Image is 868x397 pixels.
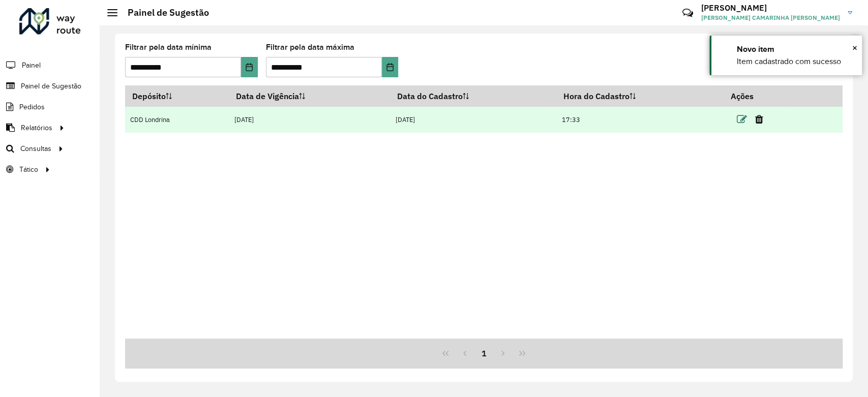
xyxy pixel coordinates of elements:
span: Painel [22,60,41,71]
div: Item cadastrado com sucesso [737,55,854,68]
th: Depósito [125,85,229,107]
div: Novo item [737,43,854,55]
td: CDD Londrina [125,107,229,133]
a: Contato Rápido [677,2,699,24]
button: Close [852,40,857,55]
h2: Painel de Sugestão [117,7,209,18]
a: Editar [737,112,747,126]
span: Pedidos [19,102,45,112]
span: × [852,42,857,53]
label: Filtrar pela data máxima [266,41,354,53]
th: Hora do Cadastro [556,85,724,107]
th: Data do Cadastro [391,85,557,107]
td: 17:33 [556,107,724,133]
span: Relatórios [21,123,52,133]
h3: [PERSON_NAME] [701,3,840,13]
span: Painel de Sugestão [21,81,81,91]
button: Choose Date [241,57,258,77]
td: [DATE] [391,107,557,133]
button: 1 [474,344,494,363]
th: Data de Vigência [229,85,391,107]
span: [PERSON_NAME] CAMARINHA [PERSON_NAME] [701,13,840,22]
a: Excluir [755,112,763,126]
button: Choose Date [382,57,399,77]
th: Ações [724,85,785,107]
span: Tático [19,164,38,175]
label: Filtrar pela data mínima [125,41,212,53]
td: [DATE] [229,107,391,133]
span: Consultas [20,143,51,154]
